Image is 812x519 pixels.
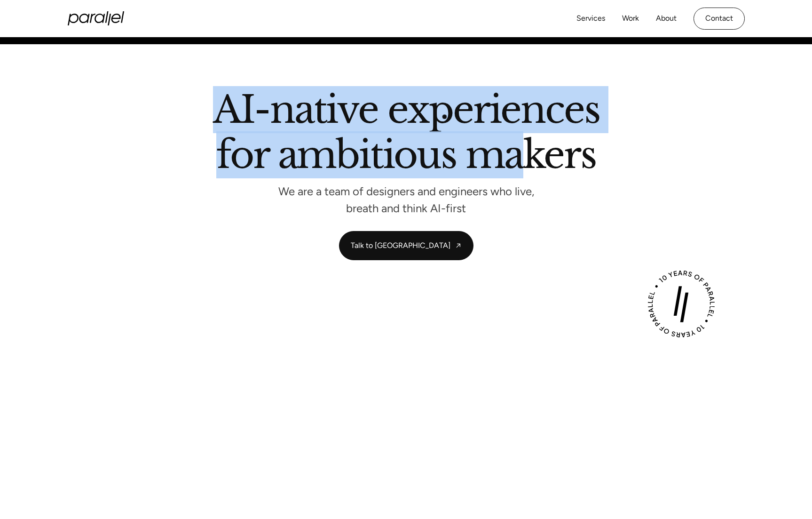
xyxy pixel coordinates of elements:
[138,91,674,177] h2: AI-native experiences for ambitious makers
[576,12,605,25] a: Services
[265,187,547,212] p: We are a team of designers and engineers who live, breath and think AI-first
[656,12,677,25] a: About
[68,11,124,25] a: home
[694,8,745,30] a: Contact
[622,12,639,25] a: Work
